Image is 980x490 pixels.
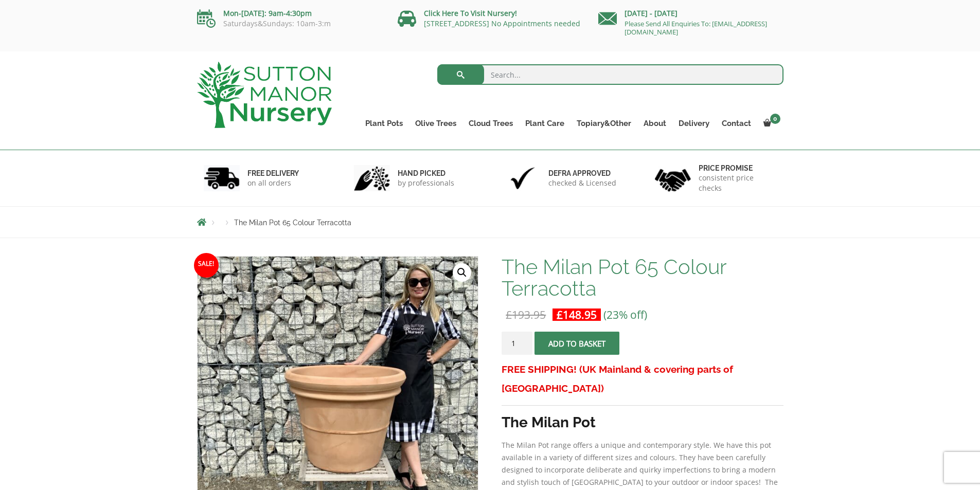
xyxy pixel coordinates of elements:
input: Search... [437,64,783,85]
p: checked & Licensed [548,178,616,188]
a: Plant Care [519,116,571,131]
h6: Defra approved [548,169,616,178]
a: Topiary&Other [571,116,637,131]
a: Please Send All Enquiries To: [EMAIL_ADDRESS][DOMAIN_NAME] [625,19,767,37]
bdi: 193.95 [506,307,546,322]
span: £ [557,307,563,322]
a: About [637,116,672,131]
img: 3.jpg [505,165,541,191]
span: The Milan Pot 65 Colour Terracotta [234,219,351,227]
h6: hand picked [398,169,454,178]
h6: FREE DELIVERY [247,169,299,178]
a: Click Here To Visit Nursery! [424,8,517,18]
p: on all orders [247,178,299,188]
input: Product quantity [502,332,532,355]
p: Saturdays&Sundays: 10am-3:m [197,20,382,28]
p: consistent price checks [699,173,777,193]
h3: FREE SHIPPING! (UK Mainland & covering parts of [GEOGRAPHIC_DATA]) [502,360,783,398]
img: 1.jpg [204,165,240,191]
img: 2.jpg [354,165,390,191]
span: Sale! [194,253,219,278]
a: Cloud Trees [462,116,519,131]
span: £ [506,307,512,322]
h1: The Milan Pot 65 Colour Terracotta [502,256,783,299]
p: Mon-[DATE]: 9am-4:30pm [197,7,382,20]
strong: The Milan Pot [502,414,596,431]
p: [DATE] - [DATE] [598,7,783,20]
a: View full-screen image gallery [453,263,471,282]
img: logo [197,62,332,128]
a: [STREET_ADDRESS] No Appointments needed [424,19,580,28]
h6: Price promise [699,164,777,173]
button: Add to basket [534,332,619,355]
img: 4.jpg [655,162,691,194]
span: 0 [770,114,780,124]
a: Plant Pots [359,116,409,131]
span: (23% off) [603,307,647,322]
nav: Breadcrumbs [197,218,783,226]
p: by professionals [398,178,454,188]
a: 0 [757,116,783,131]
bdi: 148.95 [557,307,597,322]
a: Olive Trees [409,116,462,131]
a: Delivery [672,116,716,131]
a: Contact [716,116,757,131]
